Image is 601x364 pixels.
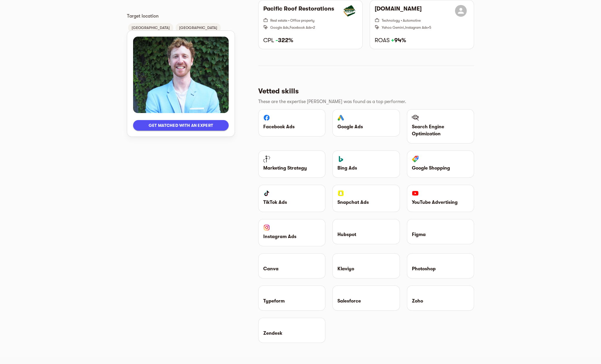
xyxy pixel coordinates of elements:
p: Canva [263,265,320,272]
button: Pacific Roof RestorationsReal estate • Office propertyGoogle Ads,Facebook Ads+2CPL -322% [259,0,362,49]
span: Instagram Ads [405,25,427,30]
p: Salesforce [337,298,395,305]
span: [GEOGRAPHIC_DATA] [128,24,173,31]
h6: CPL [263,37,358,44]
h5: Vetted skills [258,86,469,96]
p: YouTube Advertising [412,199,469,206]
p: Zoho [412,298,469,305]
span: Google Ads , [270,25,290,30]
p: Zendesk [263,330,320,337]
span: Real estate • Office property [270,18,315,23]
p: These are the expertise [PERSON_NAME] was found as a top performer. [258,98,469,105]
h6: [DOMAIN_NAME] [375,5,422,17]
p: Photoshop [412,265,469,272]
img: pacific-roof-restorations-logo-color_orig.png [344,5,355,17]
span: + 2 [311,25,315,30]
span: Technology • Automotive [382,18,421,23]
p: Instagram Ads [263,233,320,240]
span: + 5 [427,25,431,30]
p: Marketing Strategy [263,165,320,172]
span: - [276,37,278,44]
p: Facebook Ads [263,123,320,130]
p: Google Shopping [412,165,469,172]
strong: 322% [276,37,293,44]
span: Get matched with an expert [138,122,224,129]
p: Snapchat Ads [337,199,395,206]
span: Yahoo Gemini , [382,25,405,30]
p: Target location [127,13,235,20]
p: Google Ads [337,123,395,130]
p: Klaviyo [337,265,395,272]
span: Facebook Ads [290,25,311,30]
p: Search Engine Optimization [412,123,469,137]
p: Figma [412,231,469,238]
h6: ROAS [375,37,469,44]
span: + [391,37,394,44]
span: [GEOGRAPHIC_DATA] [176,24,221,31]
p: TikTok Ads [263,199,320,206]
button: Get matched with an expert [133,120,229,131]
p: Typeform [263,298,320,305]
p: Bing Ads [337,165,395,172]
p: Hubspot [337,231,395,238]
h6: Pacific Roof Restorations [263,5,334,17]
button: [DOMAIN_NAME]Technology • AutomotiveYahoo Gemini,Instagram Ads+5ROAS +94% [370,0,474,49]
strong: 94% [391,37,406,44]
